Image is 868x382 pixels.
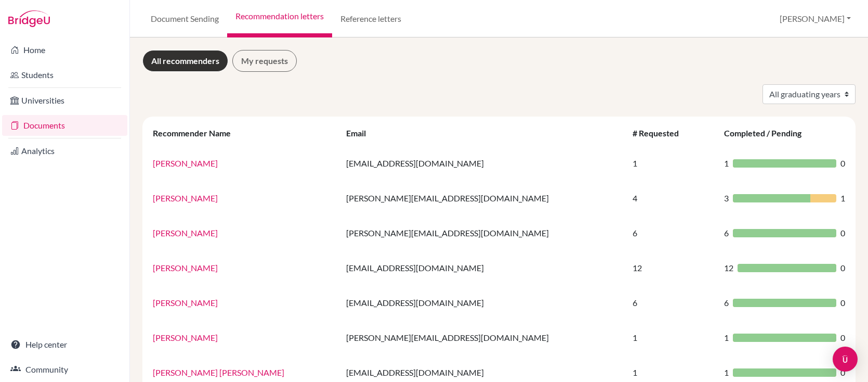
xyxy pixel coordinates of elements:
[153,367,284,377] a: [PERSON_NAME] [PERSON_NAME]
[840,227,845,239] span: 0
[840,262,845,274] span: 0
[340,250,626,285] td: [EMAIL_ADDRESS][DOMAIN_NAME]
[340,215,626,250] td: [PERSON_NAME][EMAIL_ADDRESS][DOMAIN_NAME]
[840,332,845,344] span: 0
[840,366,845,379] span: 0
[2,141,127,161] a: Analytics
[340,285,626,320] td: [EMAIL_ADDRESS][DOMAIN_NAME]
[340,320,626,355] td: [PERSON_NAME][EMAIL_ADDRESS][DOMAIN_NAME]
[840,157,845,170] span: 0
[142,50,228,72] a: All recommenders
[626,250,718,285] td: 12
[626,215,718,250] td: 6
[626,320,718,355] td: 1
[153,193,218,203] a: [PERSON_NAME]
[340,146,626,181] td: [EMAIL_ADDRESS][DOMAIN_NAME]
[626,146,718,181] td: 1
[153,158,218,168] a: [PERSON_NAME]
[724,227,729,239] span: 6
[775,9,856,29] button: [PERSON_NAME]
[840,192,845,205] span: 1
[8,10,50,27] img: Bridge-U
[626,181,718,215] td: 4
[724,192,729,205] span: 3
[2,90,127,111] a: Universities
[153,298,218,308] a: [PERSON_NAME]
[724,262,733,274] span: 12
[153,263,218,273] a: [PERSON_NAME]
[2,40,127,60] a: Home
[232,50,297,72] a: My requests
[2,334,127,355] a: Help center
[633,128,689,138] div: # Requested
[2,115,127,136] a: Documents
[2,359,127,380] a: Community
[724,366,729,379] span: 1
[724,332,729,344] span: 1
[2,65,127,85] a: Students
[840,297,845,309] span: 0
[626,285,718,320] td: 6
[724,128,812,138] div: Completed / Pending
[153,333,218,342] a: [PERSON_NAME]
[340,181,626,215] td: [PERSON_NAME][EMAIL_ADDRESS][DOMAIN_NAME]
[153,228,218,238] a: [PERSON_NAME]
[346,128,376,138] div: Email
[153,128,241,138] div: Recommender Name
[833,347,858,372] div: Open Intercom Messenger
[724,157,729,170] span: 1
[724,297,729,309] span: 6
